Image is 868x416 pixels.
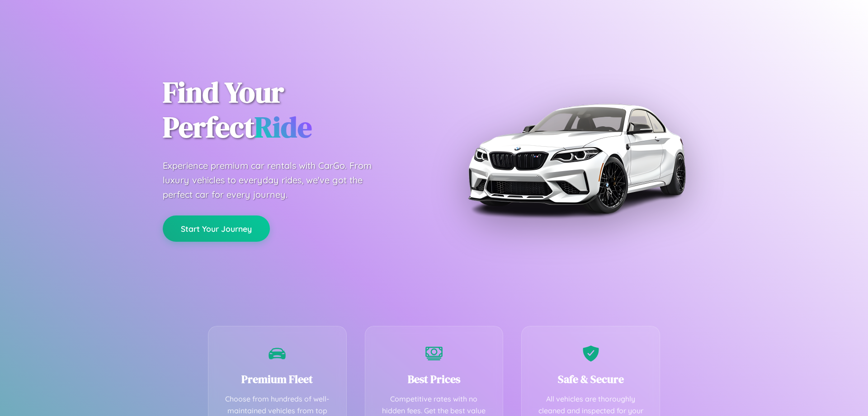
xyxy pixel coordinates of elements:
[463,45,689,272] img: Premium BMW car rental vehicle
[163,215,270,242] button: Start Your Journey
[379,372,490,387] h3: Best Prices
[163,158,389,202] p: Experience premium car rentals with CarGo. From luxury vehicles to everyday rides, we've got the ...
[255,107,312,147] span: Ride
[535,372,646,387] h3: Safe & Secure
[222,372,333,387] h3: Premium Fleet
[163,75,420,145] h1: Find Your Perfect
